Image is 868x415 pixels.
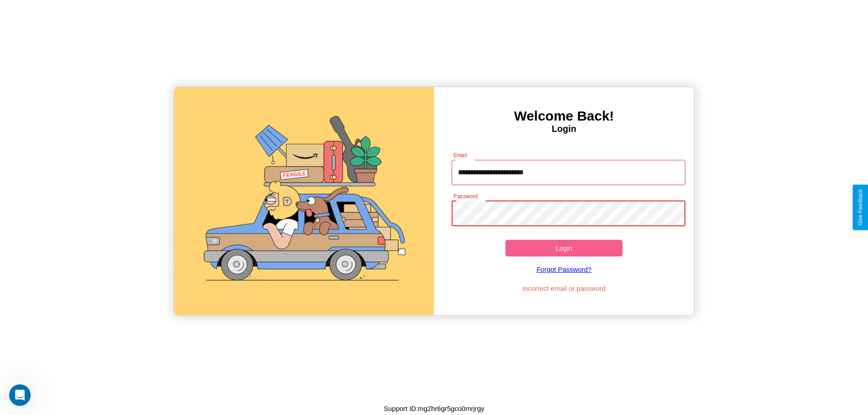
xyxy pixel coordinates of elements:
button: Login [505,240,623,256]
p: Support ID: mg2hr6gr5gco0mrjrgy [384,402,485,415]
h4: Login [434,124,694,134]
p: Incorrect email or password [447,282,681,294]
label: Email [453,151,467,159]
h3: Welcome Back! [434,108,694,124]
iframe: Intercom live chat [9,384,31,406]
a: Forgot Password? [447,256,681,282]
label: Password [453,192,477,200]
img: gif [174,87,434,315]
div: Give Feedback [857,189,863,226]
